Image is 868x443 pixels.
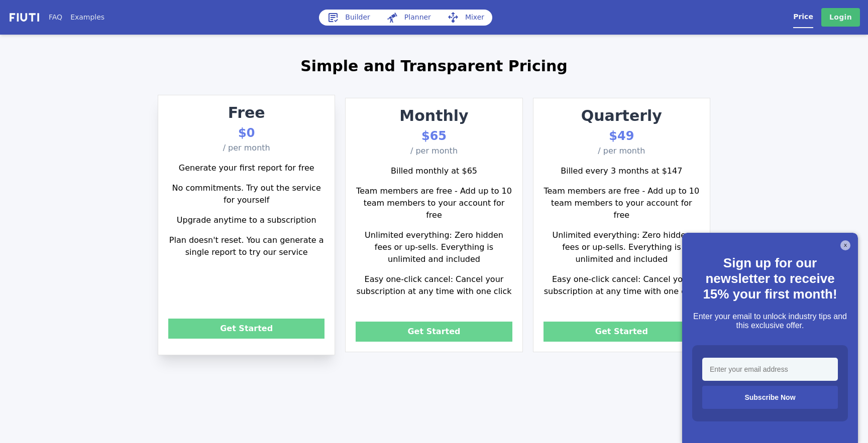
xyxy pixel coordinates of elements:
a: Login [821,8,860,27]
p: $49 [533,127,710,145]
p: Team members are free - Add up to 10 team members to your account for free [356,181,512,225]
button: Get Started [356,322,512,342]
p: Plan doesn't reset. You can generate a single report to try our service [168,230,324,262]
p: Quarterly [533,104,710,127]
h2: Can I help you with anything? [15,67,186,99]
a: Builder [319,10,378,26]
p: Billed monthly at $65 [356,161,512,181]
button: New conversation [16,117,185,137]
p: / per month [158,142,335,154]
p: Billed every 3 months at $147 [544,161,700,181]
button: Get Started [168,319,324,339]
p: Free [158,101,335,124]
h1: Welcome to Fiuti! [15,49,186,65]
p: $65 [346,127,522,145]
p: Easy one-click cancel: Cancel your subscription at any time with one click [356,269,512,302]
p: Easy one-click cancel: Cancel your subscription at any time with one click [544,269,700,302]
p: Unlimited everything: Zero hidden fees or up-sells. Everything is unlimited and included [544,225,700,269]
img: f731f27.png [8,12,41,23]
iframe: <p>Your browser does not support iframes.</p> [682,233,858,443]
p: Team members are free - Add up to 10 team members to your account for free [544,181,700,225]
p: / per month [533,145,710,157]
span: We run on Gist [84,351,127,357]
a: FAQ [49,12,62,23]
p: No commitments. Try out the service for yourself [168,178,324,210]
p: Generate your first report for free [168,158,324,178]
p: $0 [158,124,335,142]
a: Planner [378,10,439,26]
a: Mixer [439,10,492,26]
p: Unlimited everything: Zero hidden fees or up-sells. Everything is unlimited and included [356,225,512,269]
button: Get Started [544,322,700,342]
a: Examples [70,12,104,23]
p: Monthly [346,104,522,127]
p: / per month [346,145,522,157]
a: Price [793,12,813,28]
p: Upgrade anytime to a subscription [168,210,324,230]
h1: Simple and Transparent Pricing [153,55,715,77]
span: New conversation [65,123,121,131]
